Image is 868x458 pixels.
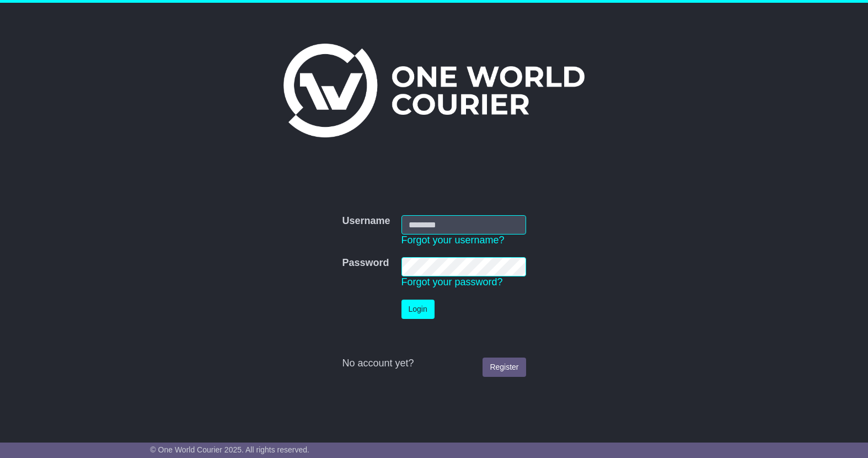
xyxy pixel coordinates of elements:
[150,445,309,454] span: © One World Courier 2025. All rights reserved.
[483,358,526,377] a: Register
[342,257,389,269] label: Password
[401,235,505,246] a: Forgot your username?
[401,276,503,287] a: Forgot your password?
[342,215,390,227] label: Username
[283,44,585,137] img: One World
[342,358,526,370] div: No account yet?
[401,300,435,319] button: Login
